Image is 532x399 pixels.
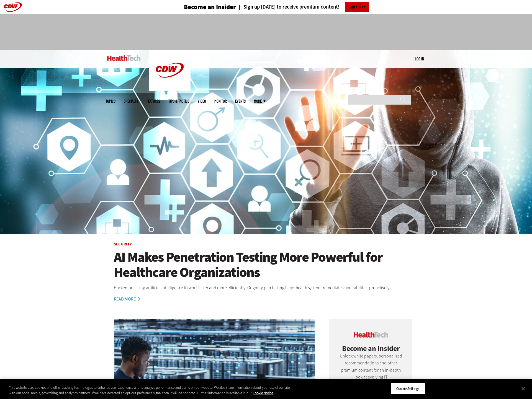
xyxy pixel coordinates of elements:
div: User menu [415,56,424,62]
span: More [254,99,266,103]
p: Unlock white papers, personalized recommendations and other premium content for an in-depth look ... [338,353,404,381]
span: Specialty [124,99,138,103]
a: Features [147,99,160,103]
span: Topics [106,99,115,103]
a: Sign Up [345,2,369,12]
button: Close [517,382,529,395]
a: Sign up [DATE] to receive premium content! [236,4,340,10]
a: Read More [114,297,147,301]
a: Log in [415,56,424,61]
img: Home [149,50,191,91]
img: Home [107,55,141,61]
iframe: advertisement [165,19,367,44]
a: AI Makes Penetration Testing More Powerful for Healthcare Organizations [114,250,418,280]
a: Security [114,241,132,247]
a: MonITor [214,99,227,103]
span: Become an Insider [342,344,400,353]
a: Video [198,99,206,103]
a: Become an Insider [163,4,236,10]
h3: Become an Insider [184,4,236,10]
img: cdw insider logo [354,332,388,338]
button: Cookie Settings [390,383,425,395]
a: CDW [149,86,191,92]
p: Hackers are using artificial intelligence to work faster and more efficiently. Ongoing pen testin... [114,284,418,291]
div: This website uses cookies and other tracking technologies to enhance user experience and to analy... [9,385,293,396]
a: More information about your privacy [253,391,273,395]
a: Tips & Tactics [168,99,189,103]
a: Events [235,99,246,103]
